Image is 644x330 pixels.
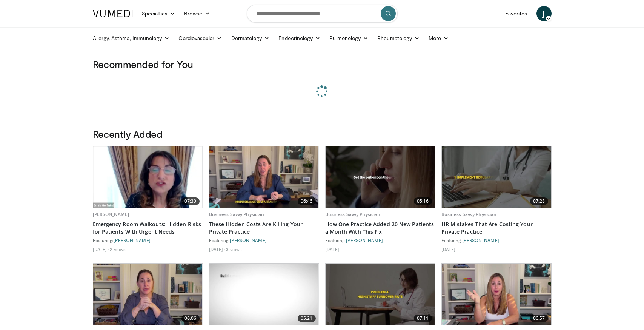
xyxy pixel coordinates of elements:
a: [PERSON_NAME] [114,237,151,243]
a: Business Savvy Physician [325,211,381,217]
span: 06:06 [181,315,200,322]
img: 39a0716f-d85d-4756-8f7c-cb914a25e80b.620x360_q85_upscale.jpg [326,264,435,325]
li: [DATE] [209,246,225,252]
img: 1de15646-4fd7-4918-bc41-5b3e99d341ba.620x360_q85_upscale.jpg [93,264,203,325]
a: Rheumatology [373,31,424,46]
a: Pulmonology [325,31,373,46]
img: 02744f5a-ecb0-4310-8e39-dfcbe2f26fed.620x360_q85_upscale.jpg [209,264,319,325]
li: 3 views [226,246,242,252]
a: [PERSON_NAME] [93,211,129,217]
span: 06:46 [298,197,316,205]
a: More [424,31,453,46]
a: [PERSON_NAME] [346,237,383,243]
li: [DATE] [325,246,340,252]
a: Business Savvy Physician [441,211,497,217]
li: 2 views [110,246,126,252]
a: Specialties [137,6,180,21]
img: 91028a78-7887-4b73-aa20-d4fc93d7df92.620x360_q85_upscale.jpg [326,146,435,208]
a: 07:30 [93,146,203,208]
div: Featuring: [441,237,552,243]
a: Dermatology [227,31,274,46]
a: These Hidden Costs Are Killing Your Private Practice [209,221,319,236]
span: 07:30 [181,197,200,205]
li: [DATE] [93,246,109,252]
a: How One Practice Added 20 New Patients a Month With This Fix [325,221,435,236]
div: Featuring: [93,237,203,243]
a: 06:57 [442,264,551,325]
img: 6eebfcb0-99f2-45de-b1bd-53b064d0dab0.620x360_q85_upscale.jpg [442,264,551,325]
input: Search topics, interventions [247,5,398,23]
a: Emergency Room Walkouts: Hidden Risks for Patients With Urgent Needs [93,221,203,236]
a: Business Savvy Physician [209,211,264,217]
a: 06:06 [93,264,203,325]
span: 05:21 [298,315,316,322]
li: [DATE] [441,246,456,252]
img: VuMedi Logo [93,10,133,17]
a: Allergy, Asthma, Immunology [88,31,174,46]
h3: Recently Added [93,128,552,140]
a: Endocrinology [274,31,325,46]
img: da0e661b-3178-4e6d-891c-fa74c539f1a2.620x360_q85_upscale.jpg [442,146,551,208]
a: 07:28 [442,146,551,208]
div: Featuring: [209,237,319,243]
a: HR Mistakes That Are Costing Your Private Practice [441,221,552,236]
a: [PERSON_NAME] [230,237,267,243]
a: [PERSON_NAME] [462,237,499,243]
a: Browse [180,6,214,21]
a: 05:21 [209,264,319,325]
span: 07:28 [530,197,548,205]
a: Favorites [501,6,532,21]
span: 06:57 [530,315,548,322]
span: 07:11 [414,315,432,322]
a: 06:46 [209,146,319,208]
a: 07:11 [326,264,435,325]
a: J [536,6,552,21]
a: Cardiovascular [174,31,226,46]
img: 5868add3-d917-4a99-95fc-689fa2374450.620x360_q85_upscale.jpg [209,146,319,208]
a: 05:16 [326,146,435,208]
div: Featuring: [325,237,435,243]
img: d1d3d44d-0dab-4c2d-80d0-d81517b40b1b.620x360_q85_upscale.jpg [93,146,203,208]
h3: Recommended for You [93,58,552,70]
span: 05:16 [414,197,432,205]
